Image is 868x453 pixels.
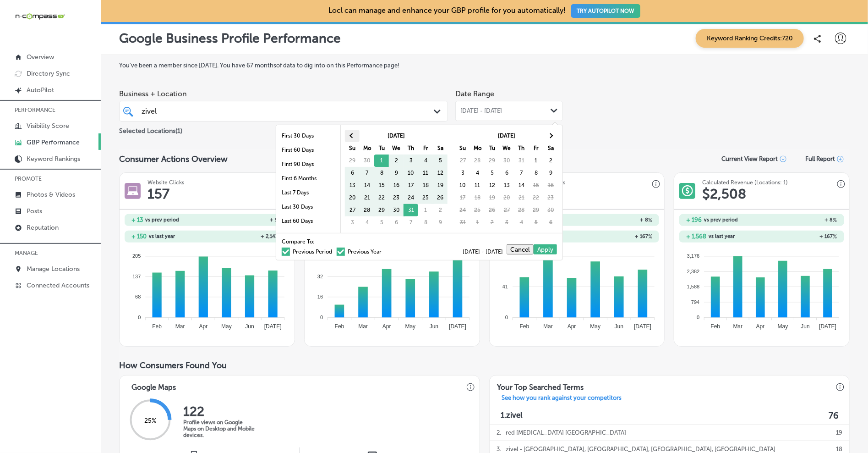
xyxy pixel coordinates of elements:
[345,155,360,167] td: 29
[199,323,208,330] tspan: Apr
[433,142,448,155] th: Sa
[276,171,340,186] li: First 6 Months
[514,204,529,216] td: 28
[519,323,529,330] tspan: Feb
[490,376,591,394] h3: Your Top Searched Terms
[433,155,448,167] td: 5
[335,323,344,330] tspan: Feb
[470,155,485,167] td: 28
[499,155,514,167] td: 30
[514,179,529,192] td: 14
[183,419,257,438] p: Profile views on Google Maps on Desktop and Mobile devices.
[320,315,323,320] tspan: 0
[833,233,837,240] span: %
[534,244,557,254] button: Apply
[404,155,418,167] td: 3
[276,129,340,143] li: First 30 Days
[404,142,418,155] th: Th
[27,191,75,199] p: Photos & Videos
[124,376,183,394] h3: Google Maps
[418,216,433,229] td: 8
[389,142,404,155] th: We
[183,404,257,419] h2: 122
[455,155,470,167] td: 27
[502,284,508,289] tspan: 41
[543,155,558,167] td: 2
[449,323,466,330] tspan: [DATE]
[485,167,499,179] td: 5
[207,217,283,223] h2: + 9
[27,138,80,146] p: GBP Performance
[276,200,340,214] li: Last 30 Days
[418,155,433,167] td: 4
[460,107,502,115] span: [DATE] - [DATE]
[485,179,499,192] td: 12
[282,239,315,244] span: Compare To:
[27,53,54,61] p: Overview
[27,207,42,215] p: Posts
[455,142,470,155] th: Su
[687,253,700,259] tspan: 3,176
[470,130,543,142] th: [DATE]
[430,323,438,330] tspan: Jun
[470,204,485,216] td: 25
[345,204,360,216] td: 27
[505,315,508,320] tspan: 0
[382,323,391,330] tspan: Apr
[711,323,721,330] tspan: Feb
[470,192,485,204] td: 18
[702,179,788,186] h3: Calculated Revenue (Locations: 1)
[276,214,340,228] li: Last 60 Days
[345,216,360,229] td: 3
[131,233,147,240] h2: + 150
[762,233,837,240] h2: + 167
[119,360,227,370] span: How Consumers Found You
[221,323,232,330] tspan: May
[485,192,499,204] td: 19
[374,167,389,179] td: 8
[27,282,89,289] p: Connected Accounts
[687,284,700,289] tspan: 1,588
[514,216,529,229] td: 4
[418,204,433,216] td: 1
[833,217,837,223] span: %
[463,249,507,254] span: [DATE] - [DATE]
[709,234,735,239] span: vs last year
[805,155,835,162] span: Full Report
[389,179,404,192] td: 16
[27,265,80,273] p: Manage Locations
[470,216,485,229] td: 1
[514,142,529,155] th: Th
[506,425,626,441] p: red [MEDICAL_DATA] [GEOGRAPHIC_DATA]
[499,142,514,155] th: We
[132,253,141,259] tspan: 205
[514,167,529,179] td: 7
[404,192,418,204] td: 24
[543,179,558,192] td: 16
[360,179,374,192] td: 14
[836,425,842,441] p: 19
[389,216,404,229] td: 6
[577,217,652,223] h2: + 8
[337,249,382,254] label: Previous Year
[756,323,765,330] tspan: Apr
[145,217,179,222] span: vs prev period
[27,155,80,163] p: Keyword Rankings
[697,315,700,320] tspan: 0
[374,192,389,204] td: 22
[360,155,374,167] td: 30
[119,62,850,69] label: You've been a member since [DATE] . You have 67 months of data to dig into on this Performance page!
[543,142,558,155] th: Sa
[455,216,470,229] td: 31
[507,244,534,254] button: Cancel
[360,142,374,155] th: Mo
[433,204,448,216] td: 2
[485,155,499,167] td: 29
[418,179,433,192] td: 18
[119,31,341,46] p: Google Business Profile Performance
[374,142,389,155] th: Tu
[543,323,553,330] tspan: Mar
[470,142,485,155] th: Mo
[27,122,69,130] p: Visibility Score
[687,269,700,274] tspan: 2,382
